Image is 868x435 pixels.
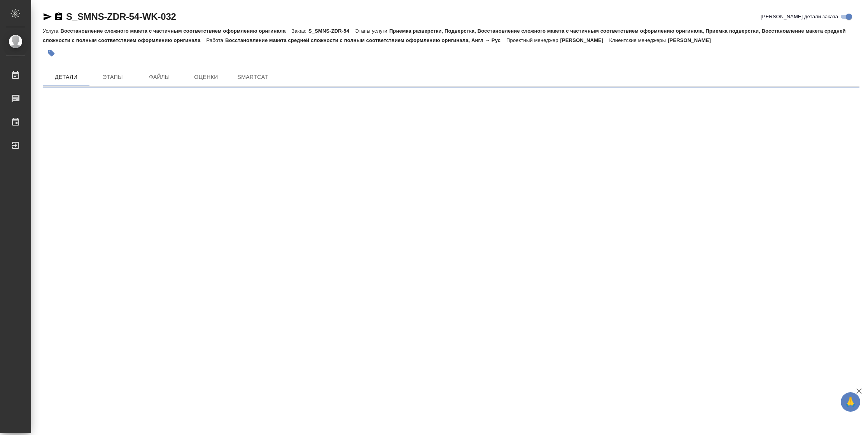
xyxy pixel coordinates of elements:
p: Приемка разверстки, Подверстка, Восстановление сложного макета с частичным соответствием оформлен... [43,28,846,43]
span: [PERSON_NAME] детали заказа [761,13,838,21]
span: Этапы [94,72,131,82]
span: SmartCat [234,72,271,82]
p: Клиентские менеджеры [609,37,668,43]
p: [PERSON_NAME] [668,37,717,43]
button: Добавить тэг [43,45,60,62]
p: Работа [206,37,226,43]
span: 🙏 [844,394,857,410]
span: Файлы [141,72,178,82]
p: [PERSON_NAME] [560,37,609,43]
a: S_SMNS-ZDR-54-WK-032 [66,11,176,22]
p: S_SMNS-ZDR-54 [308,28,355,34]
p: Восстановление макета средней сложности с полным соответствием оформлению оригинала, Англ → Рус [225,37,506,43]
button: Скопировать ссылку [54,12,63,21]
p: Проектный менеджер [506,37,560,43]
p: Услуга [43,28,60,34]
button: 🙏 [841,392,860,412]
span: Оценки [187,72,225,82]
p: Заказ: [292,28,308,34]
span: Детали [47,72,85,82]
p: Восстановление сложного макета с частичным соответствием оформлению оригинала [60,28,291,34]
button: Скопировать ссылку для ЯМессенджера [43,12,52,21]
p: Этапы услуги [355,28,389,34]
